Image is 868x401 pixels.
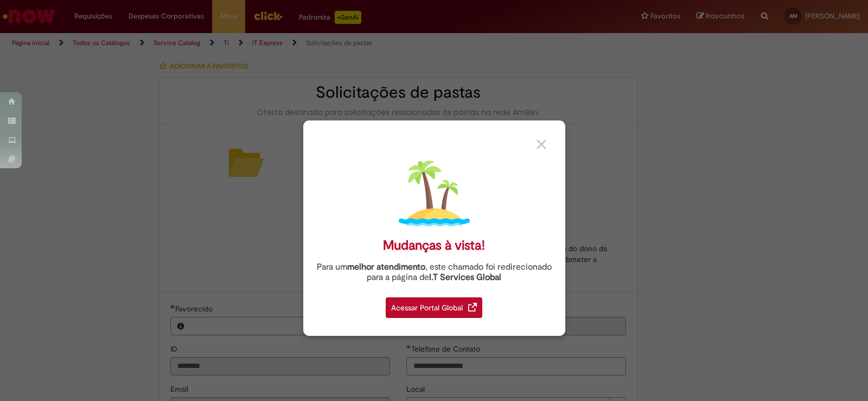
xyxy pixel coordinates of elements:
div: Mudanças à vista! [383,238,485,253]
img: island.png [399,158,470,229]
a: Acessar Portal Global [386,291,482,318]
div: Para um , este chamado foi redirecionado para a página de [311,262,557,283]
strong: melhor atendimento [347,262,425,272]
img: redirect_link.png [468,303,477,311]
img: close_button_grey.png [537,139,546,149]
div: Acessar Portal Global [386,297,482,318]
a: I.T Services Global [429,266,501,283]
